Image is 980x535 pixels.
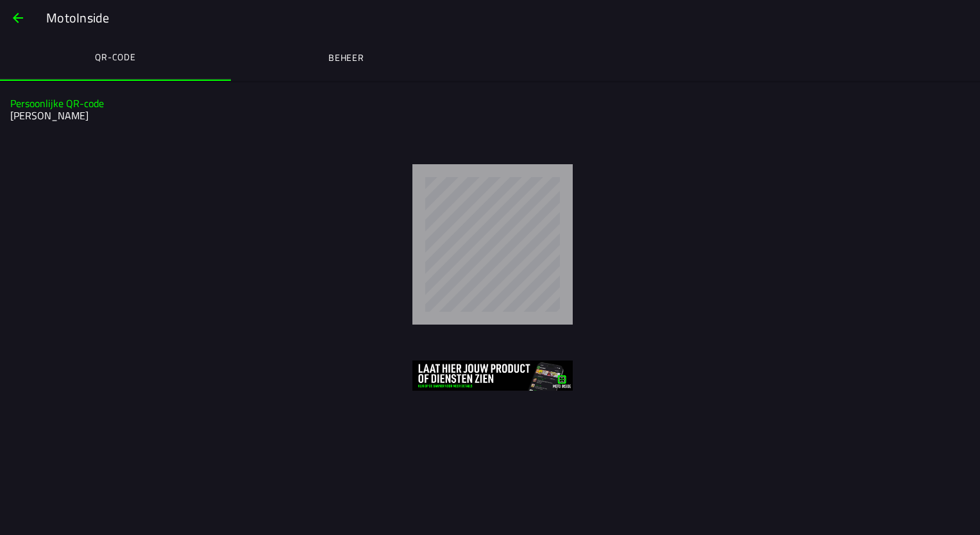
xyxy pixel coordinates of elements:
img: 3aIYlL6QKUbivt9DV25VFlEvHnuiQfq7KXcuOtS6.jpg [412,361,573,391]
ion-label: QR-code [95,50,136,64]
h2: [PERSON_NAME] [10,110,967,122]
ion-text: Persoonlijke QR-code [10,96,104,111]
ion-label: Beheer [328,51,364,65]
ion-title: MotoInside [33,8,980,28]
